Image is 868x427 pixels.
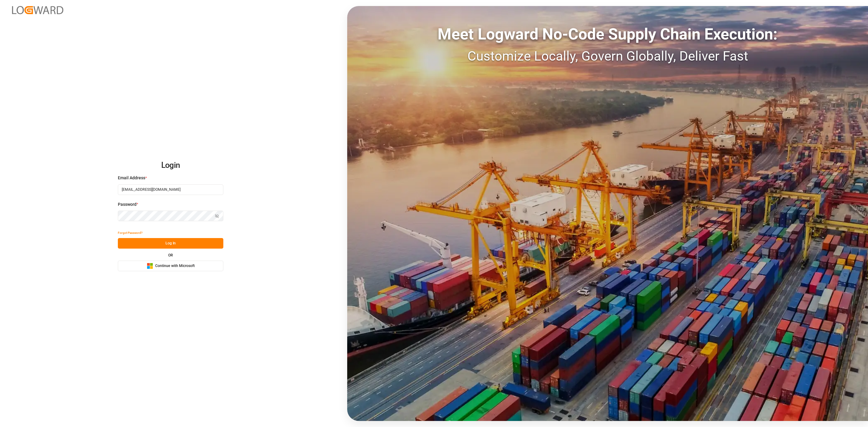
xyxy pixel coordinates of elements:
button: Log In [118,238,223,249]
input: Enter your email [118,184,223,195]
h2: Login [118,156,223,175]
span: Email Address [118,175,145,181]
div: Customize Locally, Govern Globally, Deliver Fast [347,46,868,66]
small: OR [168,253,173,257]
div: Meet Logward No-Code Supply Chain Execution: [347,23,868,46]
button: Forgot Password? [118,228,143,238]
span: Password [118,201,137,208]
span: Continue with Microsoft [155,263,195,269]
img: Logward_new_orange.png [12,6,63,14]
button: Continue with Microsoft [118,261,223,271]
